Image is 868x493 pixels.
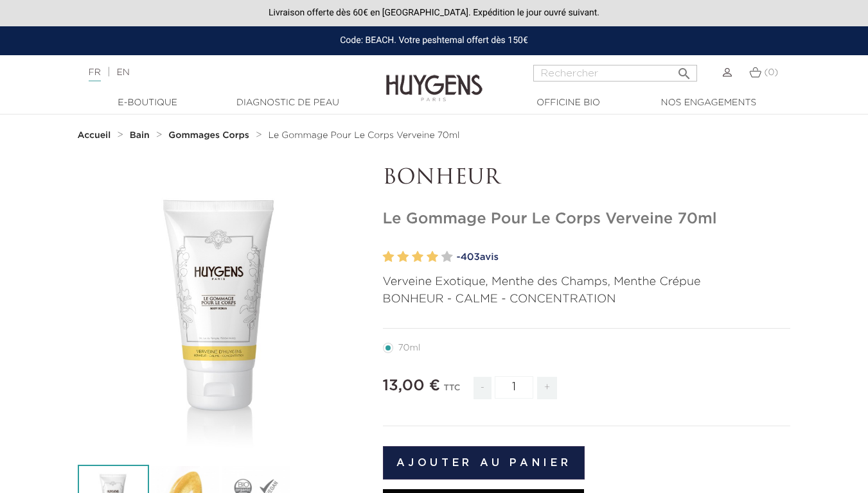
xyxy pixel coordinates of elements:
[383,378,441,394] span: 13,00 €
[495,376,533,399] input: Quantité
[764,68,778,77] span: (0)
[224,96,352,110] a: Diagnostic de peau
[84,96,212,110] a: E-Boutique
[383,291,791,308] p: BONHEUR - CALME - CONCENTRATION
[537,377,558,399] span: +
[268,130,459,141] a: Le Gommage Pour Le Corps Verveine 70ml
[78,130,114,141] a: Accueil
[130,130,153,141] a: Bain
[116,68,129,77] a: EN
[383,273,791,291] p: Verveine Exotique, Menthe des Champs, Menthe Crépue
[168,131,249,140] strong: Gommages Corps
[441,248,453,266] label: 5
[89,68,101,82] a: FR
[412,248,423,266] label: 3
[168,130,252,141] a: Gommages Corps
[677,62,692,78] i: 
[386,54,483,103] img: Huygens
[533,65,697,82] input: Rechercher
[82,65,352,80] div: |
[427,248,438,266] label: 4
[474,377,492,399] span: -
[397,248,409,266] label: 2
[268,131,459,140] span: Le Gommage Pour Le Corps Verveine 70ml
[78,131,111,140] strong: Accueil
[673,61,696,78] button: 
[383,166,791,191] p: BONHEUR
[461,252,480,262] span: 403
[383,210,791,229] h1: Le Gommage Pour Le Corps Verveine 70ml
[457,248,791,267] a: -403avis
[644,96,773,110] a: Nos engagements
[383,343,436,353] label: 70ml
[383,248,394,266] label: 1
[504,96,633,110] a: Officine Bio
[443,374,460,409] div: TTC
[383,446,585,480] button: Ajouter au panier
[130,131,150,140] strong: Bain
